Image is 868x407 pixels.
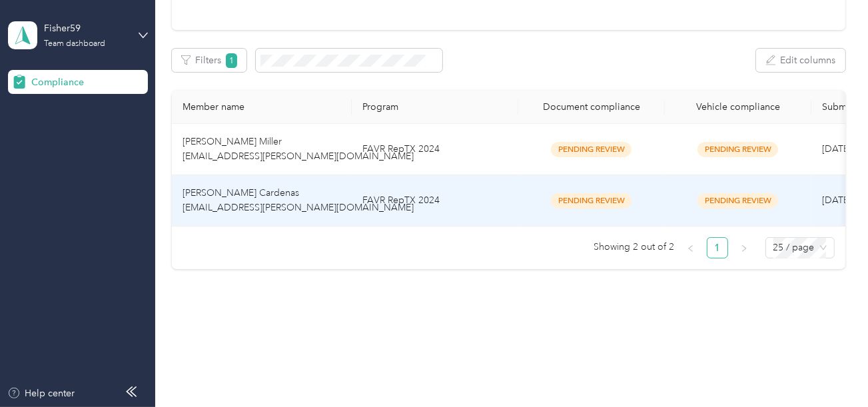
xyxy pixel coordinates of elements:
[352,91,518,124] th: Program
[680,237,701,258] button: left
[183,136,414,162] span: [PERSON_NAME] Miller [EMAIL_ADDRESS][PERSON_NAME][DOMAIN_NAME]
[675,101,801,113] div: Vehicle compliance
[551,193,632,208] span: Pending Review
[793,332,868,407] iframe: Everlance-gr Chat Button Frame
[44,40,105,48] div: Team dashboard
[773,238,827,258] span: 25 / page
[352,175,518,226] td: FAVR RepTX 2024
[551,142,632,157] span: Pending Review
[226,53,238,68] span: 1
[172,91,352,124] th: Member name
[697,142,778,157] span: Pending Review
[183,187,414,213] span: [PERSON_NAME] Cardenas [EMAIL_ADDRESS][PERSON_NAME][DOMAIN_NAME]
[352,124,518,175] td: FAVR RepTX 2024
[733,237,755,258] li: Next Page
[680,237,701,258] li: Previous Page
[697,193,778,208] span: Pending Review
[756,49,845,72] button: Edit columns
[765,237,835,258] div: Page Size
[529,101,654,113] div: Document compliance
[7,386,75,400] button: Help center
[733,237,755,258] button: right
[740,244,748,252] span: right
[31,75,84,89] span: Compliance
[172,49,247,72] button: Filters1
[707,238,727,258] a: 1
[594,237,675,257] span: Showing 2 out of 2
[44,21,127,35] div: Fisher59
[687,244,695,252] span: left
[707,237,728,258] li: 1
